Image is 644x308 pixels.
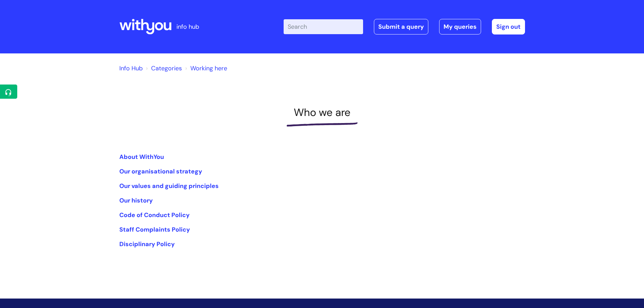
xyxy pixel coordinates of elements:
[119,196,153,205] a: Our history
[374,19,428,34] a: Submit a query
[119,64,143,72] a: Info Hub
[190,64,227,72] a: Working here
[176,21,199,32] p: info hub
[151,64,182,72] a: Categories
[144,63,182,74] li: Solution home
[119,240,175,248] a: Disciplinary Policy
[119,182,219,190] a: Our values and guiding principles
[439,19,481,34] a: My queries
[119,226,190,234] a: Staff Complaints Policy
[492,19,525,34] a: Sign out
[184,63,227,74] li: Working here
[119,167,202,175] a: Our organisational strategy
[119,106,525,119] h1: Who we are
[119,153,164,161] a: About WithYou
[284,19,525,34] div: | -
[119,211,190,219] a: Code of Conduct Policy
[284,19,363,34] input: Search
